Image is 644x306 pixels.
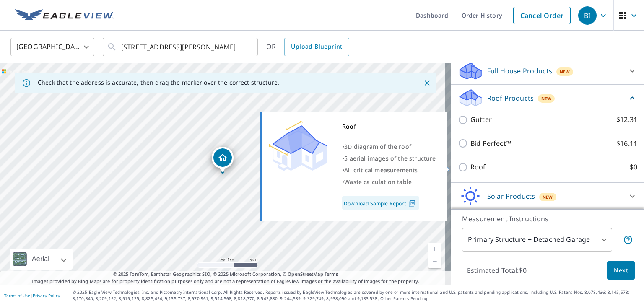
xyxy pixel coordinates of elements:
[33,293,60,298] a: Privacy Policy
[342,164,436,176] div: •
[470,138,511,149] p: Bid Perfect™
[4,293,30,298] a: Terms of Use
[10,35,94,59] div: [GEOGRAPHIC_DATA]
[73,289,640,302] p: © 2025 Eagle View Technologies, Inc. and Pictometry International Corp. All Rights Reserved. Repo...
[458,61,637,81] div: Full House ProductsNew
[4,293,60,298] p: |
[428,255,441,268] a: Current Level 17, Zoom Out
[614,265,628,276] span: Next
[578,6,597,25] div: BI
[513,7,571,24] a: Cancel Order
[560,68,570,75] span: New
[630,162,637,172] p: $0
[342,176,436,188] div: •
[458,186,637,206] div: Solar ProductsNew
[10,249,73,270] div: Aerial
[29,249,52,270] div: Aerial
[344,178,412,186] span: Waste calculation table
[342,153,436,164] div: •
[342,196,419,210] a: Download Sample Report
[607,261,635,280] button: Next
[428,243,441,255] a: Current Level 17, Zoom In
[342,141,436,153] div: •
[487,93,534,103] p: Roof Products
[623,235,633,245] span: Your report will include the primary structure and a detached garage if one exists.
[470,162,486,172] p: Roof
[462,214,633,224] p: Measurement Instructions
[541,95,552,102] span: New
[344,166,418,174] span: All critical measurements
[38,79,279,86] p: Check that the address is accurate, then drag the marker over the correct structure.
[460,261,533,280] p: Estimated Total: $0
[288,271,323,277] a: OpenStreetMap
[487,191,535,201] p: Solar Products
[15,9,114,22] img: EV Logo
[325,271,338,277] a: Terms
[121,35,241,59] input: Search by address or latitude-longitude
[616,138,637,149] p: $16.11
[212,147,234,173] div: Dropped pin, building 1, Residential property, 13304 Village Green Dr Huntley, IL 60142
[487,66,552,76] p: Full House Products
[269,121,327,171] img: Premium
[462,228,612,252] div: Primary Structure + Detached Garage
[470,114,492,125] p: Gutter
[616,114,637,125] p: $12.31
[291,41,342,52] span: Upload Blueprint
[342,121,436,132] div: Roof
[344,143,411,150] span: 3D diagram of the roof
[113,271,338,278] span: © 2025 TomTom, Earthstar Geographics SIO, © 2025 Microsoft Corporation, ©
[422,78,433,88] button: Close
[266,38,349,56] div: OR
[344,154,436,162] span: 5 aerial images of the structure
[458,88,637,108] div: Roof ProductsNew
[406,200,418,207] img: Pdf Icon
[284,38,349,56] a: Upload Blueprint
[543,194,553,200] span: New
